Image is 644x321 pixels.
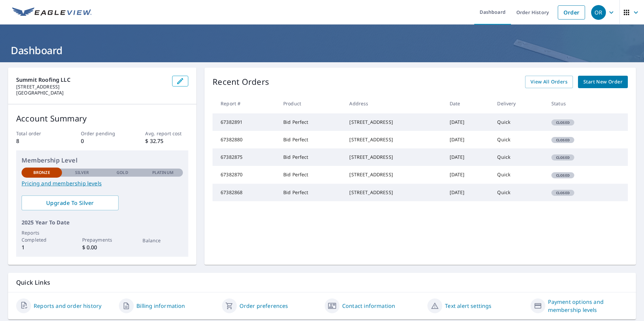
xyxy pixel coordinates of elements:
[33,170,50,176] p: Bronze
[22,229,62,243] p: Reports Completed
[349,136,439,143] div: [STREET_ADDRESS]
[82,236,123,243] p: Prepayments
[342,302,395,310] a: Contact information
[349,189,439,196] div: [STREET_ADDRESS]
[445,302,491,310] a: Text alert settings
[16,130,59,137] p: Total order
[530,78,568,86] span: View All Orders
[136,302,185,310] a: Billing information
[492,166,546,183] td: Quick
[82,243,123,251] p: $ 0.00
[213,166,278,183] td: 67382870
[16,76,167,84] p: Summit Roofing LLC
[278,166,344,183] td: Bid Perfect
[552,173,574,178] span: Closed
[492,148,546,166] td: Quick
[213,131,278,148] td: 67382880
[278,148,344,166] td: Bid Perfect
[16,90,167,96] p: [GEOGRAPHIC_DATA]
[444,184,492,201] td: [DATE]
[117,170,128,176] p: Gold
[344,94,444,113] th: Address
[552,155,574,160] span: Closed
[444,94,492,113] th: Date
[444,148,492,166] td: [DATE]
[152,170,173,176] p: Platinum
[278,131,344,148] td: Bid Perfect
[34,302,101,310] a: Reports and order history
[278,184,344,201] td: Bid Perfect
[349,154,439,160] div: [STREET_ADDRESS]
[81,137,124,145] p: 0
[213,148,278,166] td: 67382875
[552,138,574,142] span: Closed
[213,76,269,88] p: Recent Orders
[27,199,113,207] span: Upgrade To Silver
[142,237,183,244] p: Balance
[213,113,278,131] td: 67382891
[22,156,183,165] p: Membership Level
[12,7,92,17] img: EV Logo
[75,170,89,176] p: Silver
[239,302,288,310] a: Order preferences
[349,171,439,178] div: [STREET_ADDRESS]
[278,94,344,113] th: Product
[145,137,188,145] p: $ 32.75
[558,5,585,20] a: Order
[492,184,546,201] td: Quick
[548,298,628,314] a: Payment options and membership levels
[578,76,628,88] a: Start New Order
[278,113,344,131] td: Bid Perfect
[444,113,492,131] td: [DATE]
[552,190,574,195] span: Closed
[16,278,628,287] p: Quick Links
[552,120,574,125] span: Closed
[22,218,183,226] p: 2025 Year To Date
[213,184,278,201] td: 67382868
[591,5,606,20] div: OR
[81,130,124,137] p: Order pending
[492,113,546,131] td: Quick
[22,195,119,210] a: Upgrade To Silver
[546,94,608,113] th: Status
[16,84,167,90] p: [STREET_ADDRESS]
[22,179,183,187] a: Pricing and membership levels
[22,243,62,251] p: 1
[583,78,622,86] span: Start New Order
[349,119,439,126] div: [STREET_ADDRESS]
[8,43,636,57] h1: Dashboard
[145,130,188,137] p: Avg. report cost
[525,76,573,88] a: View All Orders
[444,131,492,148] td: [DATE]
[213,94,278,113] th: Report #
[16,137,59,145] p: 8
[444,166,492,183] td: [DATE]
[492,94,546,113] th: Delivery
[492,131,546,148] td: Quick
[16,112,188,124] p: Account Summary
